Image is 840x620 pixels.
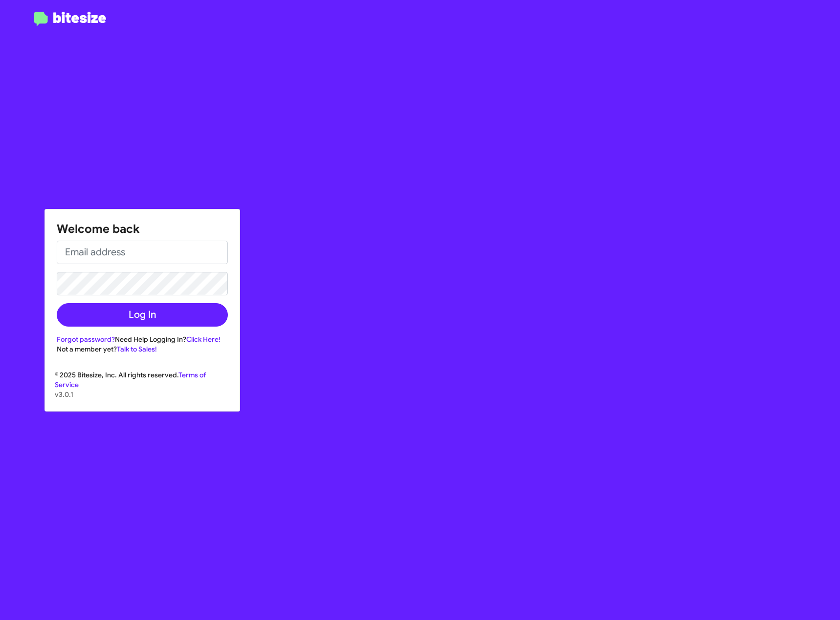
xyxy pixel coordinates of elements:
button: Log In [57,303,228,327]
a: Terms of Service [55,371,206,389]
a: Forgot password? [57,335,115,344]
div: Need Help Logging In? [57,334,228,344]
p: v3.0.1 [55,390,230,399]
div: © 2025 Bitesize, Inc. All rights reserved. [45,370,240,411]
input: Email address [57,241,228,264]
h1: Welcome back [57,221,228,237]
div: Not a member yet? [57,344,228,354]
a: Talk to Sales! [117,345,157,353]
a: Click Here! [186,335,221,344]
